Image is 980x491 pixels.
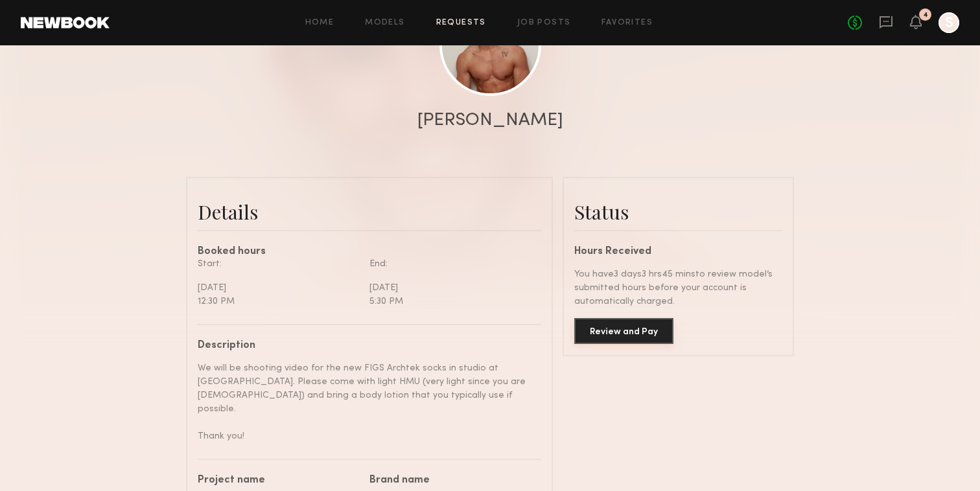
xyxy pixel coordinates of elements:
[574,247,782,257] div: Hours Received
[436,19,486,27] a: Requests
[198,341,531,351] div: Description
[198,295,360,308] div: 12:30 PM
[369,257,531,271] div: End:
[369,281,531,295] div: [DATE]
[369,475,531,486] div: Brand name
[365,19,404,27] a: Models
[574,199,782,225] div: Status
[923,12,928,19] div: 4
[198,257,360,271] div: Start:
[939,12,959,33] a: S
[574,318,673,344] button: Review and Pay
[198,199,541,225] div: Details
[305,19,334,27] a: Home
[517,19,571,27] a: Job Posts
[198,361,531,443] div: We will be shooting video for the new FIGS Archtek socks in studio at [GEOGRAPHIC_DATA]. Please c...
[198,281,360,295] div: [DATE]
[417,111,563,130] div: [PERSON_NAME]
[601,19,653,27] a: Favorites
[369,295,531,308] div: 5:30 PM
[574,268,782,308] div: You have 3 days 3 hrs 45 mins to review model’s submitted hours before your account is automatica...
[198,247,541,257] div: Booked hours
[198,475,360,486] div: Project name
